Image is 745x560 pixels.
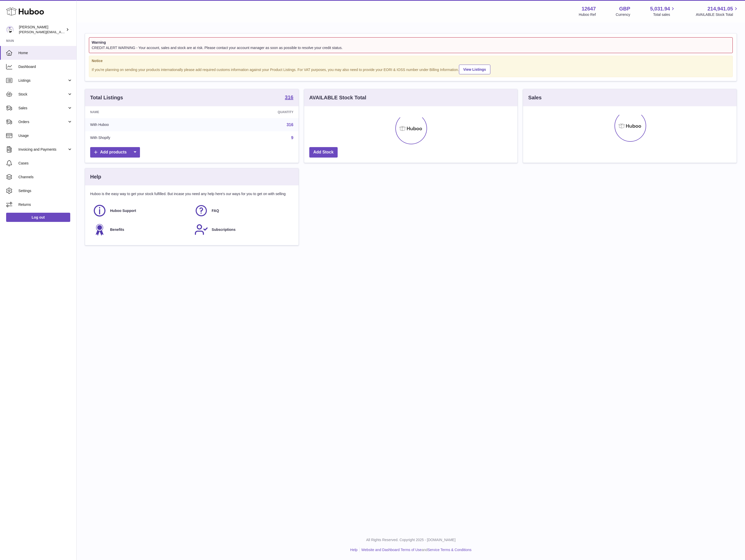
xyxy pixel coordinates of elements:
div: [PERSON_NAME] [19,25,65,34]
th: Quantity [200,106,299,118]
a: Huboo Support [93,204,189,218]
span: Dashboard [18,64,73,69]
img: peter@pinter.co.uk [6,26,14,33]
span: Invoicing and Payments [18,147,67,152]
span: [PERSON_NAME][EMAIL_ADDRESS][PERSON_NAME][DOMAIN_NAME] [19,30,130,34]
span: 214,941.05 [707,5,733,12]
span: Usage [18,133,73,138]
span: Listings [18,78,67,83]
div: CREDIT ALERT WARNING - Your account, sales and stock are at risk. Please contact your account man... [92,45,730,50]
div: If you're planning on sending your products internationally please add required customs informati... [92,64,730,75]
span: 5,031.94 [650,5,670,12]
strong: GBP [619,5,630,12]
a: Log out [6,213,70,222]
li: and [360,547,471,552]
span: Home [18,51,73,55]
h3: Help [90,173,101,180]
a: Subscriptions [194,223,291,236]
a: 5,031.94 Total sales [650,5,676,17]
span: Benefits [110,227,124,232]
a: 214,941.05 AVAILABLE Stock Total [696,5,739,17]
span: Cases [18,161,73,166]
span: Huboo Support [110,208,136,213]
p: All Rights Reserved. Copyright 2025 - [DOMAIN_NAME] [81,538,741,542]
p: Huboo is the easy way to get your stock fulfilled. But incase you need any help here's our ways f... [90,192,293,196]
span: Settings [18,188,73,193]
div: Huboo Ref [579,12,596,17]
span: Orders [18,120,67,124]
span: Stock [18,92,67,97]
strong: 316 [285,95,293,100]
h3: Total Listings [90,94,123,101]
a: 316 [287,123,293,127]
td: With Shopify [85,131,200,145]
span: AVAILABLE Stock Total [696,12,739,17]
strong: Notice [92,58,730,63]
td: With Huboo [85,118,200,132]
span: Subscriptions [212,227,235,232]
a: 9 [291,136,293,140]
div: Currency [616,12,630,17]
span: Channels [18,175,73,180]
a: Benefits [93,223,189,236]
strong: 12647 [582,5,596,12]
span: Total sales [653,12,676,17]
a: Add Stock [309,147,338,158]
a: FAQ [194,204,291,218]
a: Help [350,548,358,552]
th: Name [85,106,200,118]
a: 316 [285,95,293,101]
a: View Listings [459,65,490,74]
h3: AVAILABLE Stock Total [309,94,366,101]
span: FAQ [212,208,219,213]
a: Service Terms & Conditions [428,548,471,552]
span: Returns [18,202,73,207]
a: Website and Dashboard Terms of Use [361,548,422,552]
strong: Warning [92,40,730,45]
h3: Sales [528,94,541,101]
a: Add products [90,147,140,158]
span: Sales [18,106,67,111]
